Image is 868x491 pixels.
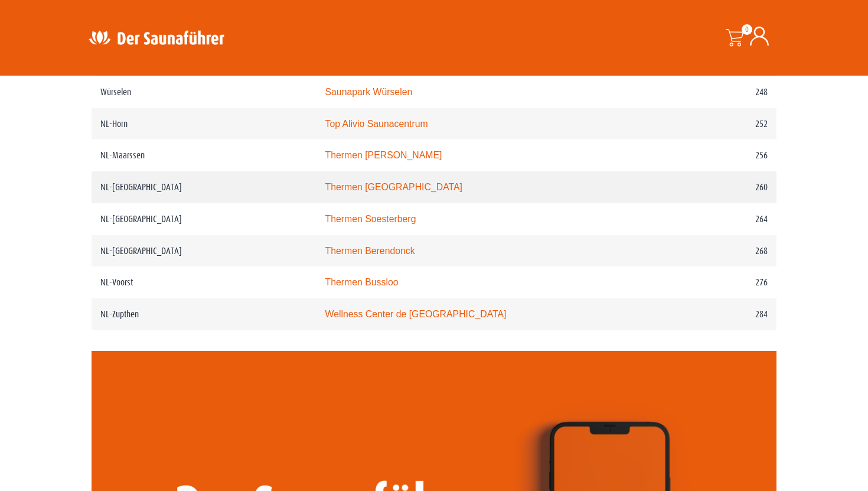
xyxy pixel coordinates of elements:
a: Saunapark Würselen [325,87,412,97]
a: Thermen Bussloo [325,277,398,287]
td: 268 [654,235,776,267]
a: Thermen Soesterberg [325,214,416,224]
td: 284 [654,298,776,330]
td: 264 [654,203,776,235]
td: NL-Maarssen [92,139,316,171]
td: NL-Horn [92,108,316,140]
a: Thermen Berendonck [325,246,415,256]
td: NL-[GEOGRAPHIC_DATA] [92,203,316,235]
td: 260 [654,171,776,203]
td: NL-[GEOGRAPHIC_DATA] [92,171,316,203]
a: Thermen [PERSON_NAME] [325,150,442,160]
td: 248 [654,76,776,108]
a: Wellness Center de [GEOGRAPHIC_DATA] [325,309,506,319]
a: Thermen [GEOGRAPHIC_DATA] [325,182,462,192]
td: 256 [654,139,776,171]
td: 276 [654,266,776,298]
td: NL-[GEOGRAPHIC_DATA] [92,235,316,267]
td: NL-Zupthen [92,298,316,330]
span: 0 [742,24,752,35]
td: Würselen [92,76,316,108]
td: NL-Voorst [92,266,316,298]
a: Top Alivio Saunacentrum [325,119,428,129]
td: 252 [654,108,776,140]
